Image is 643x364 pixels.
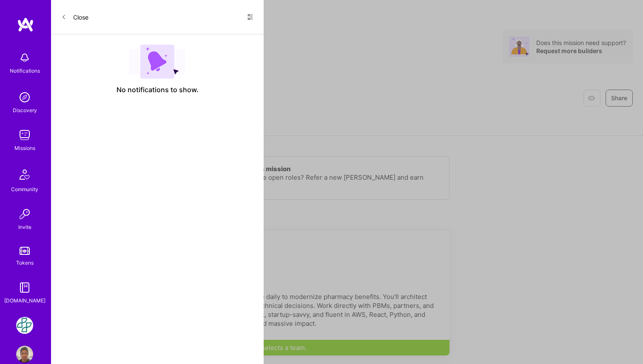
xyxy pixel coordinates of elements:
button: Close [61,10,88,24]
span: No notifications to show. [117,85,199,94]
img: discovery [16,89,33,106]
div: [DOMAIN_NAME] [4,296,46,305]
div: Discovery [13,106,37,115]
img: tokens [20,247,30,255]
img: logo [17,17,34,32]
img: empty [129,45,185,79]
img: Invite [16,206,33,223]
div: Invite [18,223,31,231]
img: Community [14,164,35,185]
a: Counter Health: Team for Counter Health [14,317,35,334]
div: Missions [14,144,35,152]
img: User Avatar [16,346,33,363]
img: Counter Health: Team for Counter Health [16,317,33,334]
img: teamwork [16,127,33,144]
div: Community [11,185,38,194]
img: guide book [16,279,33,296]
a: User Avatar [14,346,35,363]
div: Tokens [16,258,34,267]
